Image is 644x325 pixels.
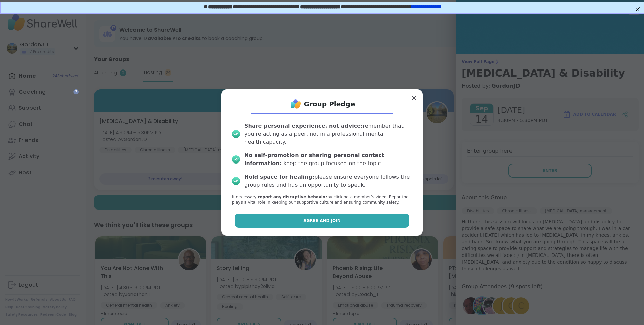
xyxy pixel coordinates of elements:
iframe: Spotlight [73,89,79,94]
b: Share personal experience, not advice: [244,123,363,129]
img: ShareWell Logo [289,97,303,111]
b: report any disruptive behavior [258,195,327,199]
b: Hold space for healing: [244,174,314,180]
h1: Group Pledge [304,99,355,109]
div: please ensure everyone follows the group rules and has an opportunity to speak. [244,173,412,189]
div: keep the group focused on the topic. [244,151,412,168]
div: remember that you’re acting as a peer, not in a professional mental health capacity. [244,122,412,146]
b: No self-promotion or sharing personal contact information: [244,152,384,167]
span: Agree and Join [303,218,341,224]
button: Agree and Join [235,214,410,228]
p: If necessary, by clicking a member‘s video. Reporting plays a vital role in keeping our supportiv... [232,194,412,206]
